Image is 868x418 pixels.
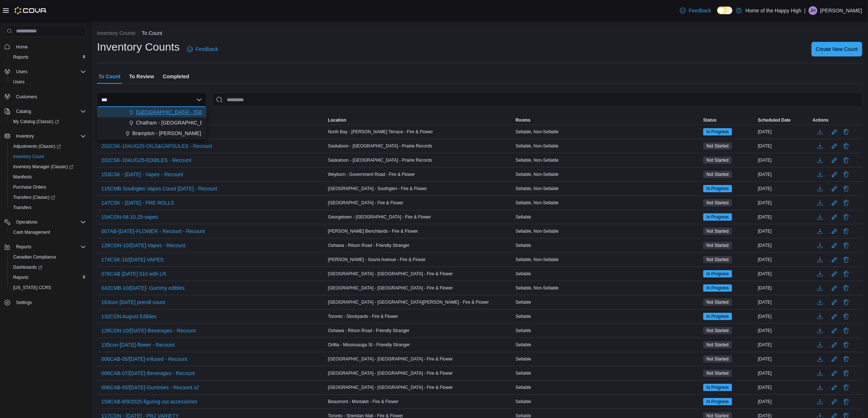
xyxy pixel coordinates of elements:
div: [DATE] [756,142,811,150]
input: Dark Mode [717,7,732,14]
span: Purchase Orders [13,184,46,190]
span: Operations [16,219,38,225]
div: [DATE] [756,326,811,335]
span: 147CSK - [DATE] - PRE ROLLS [101,199,174,206]
span: 128CON-10/[DATE]-Beverages - Recount [101,327,196,334]
span: Transfers [13,205,31,210]
button: Delete [842,269,851,278]
div: Sellable [514,213,702,221]
button: Delete [842,184,851,193]
div: Jocelyne Hall [809,6,817,15]
button: Name [97,116,327,125]
span: Inventory Count [13,154,44,159]
button: Rooms [514,116,702,125]
span: Transfers (Classic) [10,193,86,202]
button: Edit count details [830,339,839,350]
span: Reports [13,242,86,251]
button: Delete [842,340,851,349]
button: Edit count details [830,240,839,251]
span: 128CON-10/[DATE]-Vapes - Recount [101,242,186,249]
span: Not Started [703,171,732,178]
button: Delete [842,355,851,363]
button: Edit count details [830,382,839,393]
span: 132CON August Edibles [101,313,156,320]
button: Edit count details [830,126,839,137]
span: Not Started [707,327,729,334]
a: Adjustments (Classic) [7,141,89,151]
button: [US_STATE] CCRS [7,283,89,293]
a: Settings [13,298,35,307]
span: North Bay - [PERSON_NAME] Terrace - Fire & Flower [328,129,433,135]
span: Brampton - [PERSON_NAME] - Fire & Flower [132,130,236,137]
button: Delete [842,127,851,136]
button: Edit count details [830,155,839,166]
button: Edit count details [830,368,839,379]
button: 163con [DATE] preroll count [98,297,168,308]
span: Catalog [13,107,86,116]
button: Home [1,41,89,52]
span: Not Started [703,256,732,263]
span: 006CAB-07/[DATE]-Beverages - Recount [101,370,195,377]
span: In Progress [703,284,732,292]
span: [GEOGRAPHIC_DATA] - [GEOGRAPHIC_DATA] - Fire & Flower [328,285,453,291]
button: 132CON August Edibles [98,311,159,322]
button: Delete [842,170,851,179]
a: Inventory Manager (Classic) [10,162,76,171]
button: Delete [842,326,851,335]
span: In Progress [707,271,729,277]
a: Reports [10,273,31,282]
span: Home [13,42,86,51]
button: Edit count details [830,354,839,364]
a: Home [13,43,31,51]
span: 202CSK-10AUG25-EDIBLES - Recount [101,157,191,164]
span: In Progress [703,185,732,192]
span: Not Started [707,200,729,206]
button: 006CAB-05/[DATE]-Infused - Recount [98,354,190,364]
a: Feedback [677,3,714,18]
div: Sellable, Non-Sellable [514,198,702,207]
button: Edit count details [830,297,839,308]
span: In Progress [703,213,732,221]
span: 174CSK-10/[DATE]-VAPES [101,256,164,263]
span: 153CSK - [DATE] - Vapes - Recount [101,171,183,178]
button: Delete [842,383,851,392]
span: Toronto - Stockyards - Fire & Flower [328,313,398,319]
button: Chatham - [GEOGRAPHIC_DATA] - Fire & Flower [97,118,206,128]
span: Actions [813,117,829,123]
div: [DATE] [756,298,811,307]
span: 202CSK-10AUG25-OILS&CAPSULES - Recount [101,142,212,150]
button: 115CMB Southglen Vapes Count [DATE] - Recount [98,183,220,194]
button: Reports [1,242,89,252]
span: Users [16,69,27,75]
button: 202CSK-10AUG25-EDIBLES - Recount [98,155,194,166]
a: Manifests [10,173,35,181]
a: Inventory Count [10,152,47,161]
span: Not Started [703,142,732,150]
span: Not Started [703,327,732,334]
span: 135con-[DATE]-flower - Recount [101,341,175,348]
span: 042CMB-10/[DATE]- Gummy edibles [101,284,184,292]
div: [DATE] [756,227,811,236]
button: 007AB-[DATE]-FLOWER - Recount - Recount [98,226,208,237]
span: Canadian Compliance [13,254,56,260]
button: Reports [7,272,89,283]
div: [DATE] [756,184,811,193]
a: Transfers (Classic) [7,192,89,202]
button: Edit count details [830,197,839,208]
span: Feedback [689,7,711,14]
span: Users [13,79,24,85]
span: Oshawa - Ritson Road - Friendly Stranger [328,242,409,248]
div: Sellable [514,312,702,321]
span: Not Started [707,299,729,305]
a: Purchase Orders [10,183,49,192]
button: 128CON-10/[DATE]-Vapes - Recount [98,240,188,251]
button: Brampton - [PERSON_NAME] - Fire & Flower [97,128,206,139]
span: [GEOGRAPHIC_DATA] - [GEOGRAPHIC_DATA] - Fire & Flower [328,356,453,362]
span: Inventory Manager (Classic) [13,164,73,170]
button: Delete [842,213,851,221]
span: Weyburn - Government Road - Fire & Flower [328,171,415,177]
div: [DATE] [756,255,811,264]
span: Transfers [10,203,86,212]
button: Close list of options [196,97,202,103]
div: [DATE] [756,269,811,278]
